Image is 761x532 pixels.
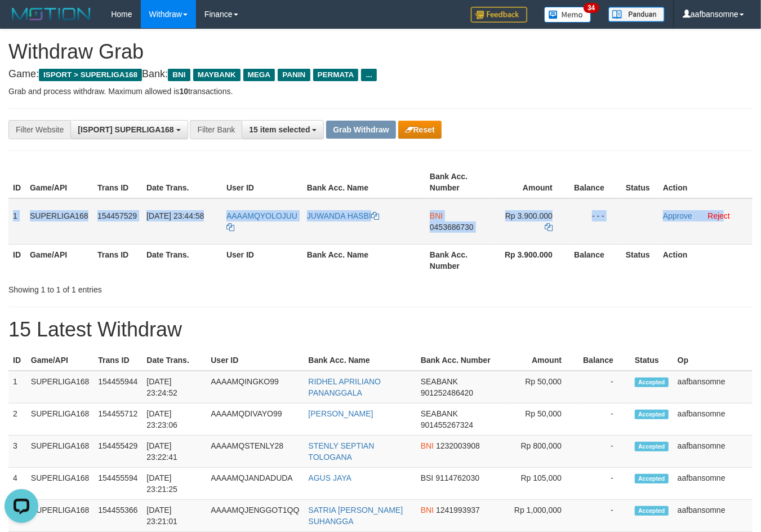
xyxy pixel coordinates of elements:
[26,468,94,500] td: SUPERLIGA168
[142,404,206,436] td: [DATE] 23:23:06
[621,244,658,276] th: Status
[142,500,206,532] td: [DATE] 23:21:01
[8,468,26,500] td: 4
[673,371,753,404] td: aafbansomne
[421,473,434,482] span: BSI
[578,500,630,532] td: -
[635,506,669,516] span: Accepted
[249,125,310,134] span: 15 item selected
[673,468,753,500] td: aafbansomne
[307,211,379,220] a: JUWANDA HASBI
[421,441,434,450] span: BNI
[190,120,242,139] div: Filter Bank
[93,166,142,198] th: Trans ID
[578,350,630,371] th: Balance
[8,436,26,468] td: 3
[421,409,458,418] span: SEABANK
[222,244,302,276] th: User ID
[421,377,458,386] span: SEABANK
[206,468,304,500] td: AAAAMQJANDADUDA
[673,436,753,468] td: aafbansomne
[94,500,142,532] td: 154455366
[206,404,304,436] td: AAAAMQDIVAYO99
[508,350,579,371] th: Amount
[26,371,94,404] td: SUPERLIGA168
[435,473,479,482] span: Copy 9114762030 to clipboard
[578,371,630,404] td: -
[508,500,579,532] td: Rp 1,000,000
[430,211,443,220] span: BNI
[8,86,753,97] p: Grab and process withdraw. Maximum allowed is transactions.
[8,280,309,295] div: Showing 1 to 1 of 1 entries
[94,350,142,371] th: Trans ID
[430,223,474,232] span: Copy 0453686730 to clipboard
[146,211,204,220] span: [DATE] 23:44:58
[179,87,188,96] strong: 10
[707,211,730,220] a: Reject
[658,244,753,276] th: Action
[142,468,206,500] td: [DATE] 23:21:25
[206,436,304,468] td: AAAAMQSTENLY28
[544,7,591,23] img: Button%20Memo.svg
[8,41,753,63] h1: Withdraw Grab
[142,371,206,404] td: [DATE] 23:24:52
[278,69,310,81] span: PANIN
[93,244,142,276] th: Trans ID
[242,120,324,139] button: 15 item selected
[206,371,304,404] td: AAAAMQINGKO99
[491,244,569,276] th: Rp 3.900.000
[142,244,222,276] th: Date Trans.
[78,125,173,134] span: [ISPORT] SUPERLIGA168
[8,404,26,436] td: 2
[142,350,206,371] th: Date Trans.
[569,198,621,245] td: - - -
[94,404,142,436] td: 154455712
[421,388,473,397] span: Copy 901252486420 to clipboard
[569,244,621,276] th: Balance
[436,441,480,450] span: Copy 1232003908 to clipboard
[8,6,94,23] img: MOTION_logo.png
[508,436,579,468] td: Rp 800,000
[8,244,25,276] th: ID
[630,350,673,371] th: Status
[491,166,569,198] th: Amount
[26,404,94,436] td: SUPERLIGA168
[658,166,753,198] th: Action
[304,350,416,371] th: Bank Acc. Name
[635,378,669,387] span: Accepted
[436,506,480,515] span: Copy 1241993937 to clipboard
[621,166,658,198] th: Status
[193,69,241,81] span: MAYBANK
[313,69,359,81] span: PERMATA
[25,166,93,198] th: Game/API
[425,166,491,198] th: Bank Acc. Number
[361,69,376,81] span: ...
[663,211,692,220] a: Approve
[94,468,142,500] td: 154455594
[222,166,302,198] th: User ID
[309,473,352,482] a: AGUS JAYA
[168,69,190,81] span: BNI
[26,500,94,532] td: SUPERLIGA168
[673,404,753,436] td: aafbansomne
[94,371,142,404] td: 154455944
[26,436,94,468] td: SUPERLIGA168
[5,5,38,38] button: Open LiveChat chat widget
[421,420,473,429] span: Copy 901455267324 to clipboard
[8,350,26,371] th: ID
[226,211,297,220] span: AAAAMQYOLOJUU
[94,436,142,468] td: 154455429
[309,506,403,526] a: SATRIA [PERSON_NAME] SUHANGGA
[8,198,25,245] td: 1
[578,468,630,500] td: -
[635,442,669,451] span: Accepted
[569,166,621,198] th: Balance
[302,166,425,198] th: Bank Acc. Name
[416,350,508,371] th: Bank Acc. Number
[673,500,753,532] td: aafbansomne
[398,121,442,139] button: Reset
[508,404,579,436] td: Rp 50,000
[142,166,222,198] th: Date Trans.
[578,436,630,468] td: -
[70,120,188,139] button: [ISPORT] SUPERLIGA168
